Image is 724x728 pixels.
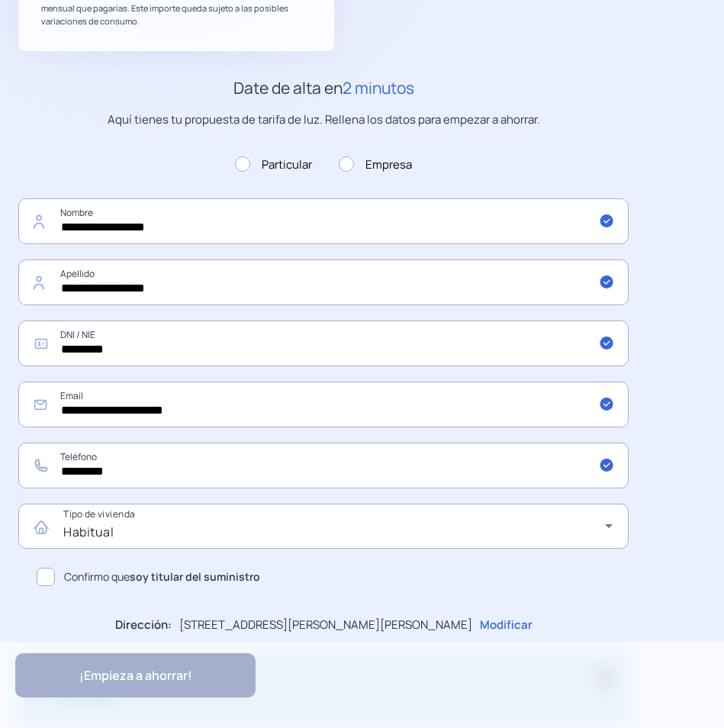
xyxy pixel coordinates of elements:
span: Habitual [63,523,114,540]
p: Dirección: [115,616,172,634]
h2: Date de alta en [18,76,629,101]
mat-label: Tipo de vivienda [63,508,135,521]
label: Particular [235,156,312,174]
span: 2 minutos [343,77,414,98]
p: Modificar [480,616,533,634]
p: [STREET_ADDRESS][PERSON_NAME][PERSON_NAME] [179,616,472,634]
b: soy titular del suministro [130,569,260,584]
span: Confirmo que [64,569,260,585]
p: Aquí tienes tu propuesta de tarifa de luz. Rellena los datos para empezar a ahorrar. [18,111,629,129]
label: Empresa [339,156,412,174]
